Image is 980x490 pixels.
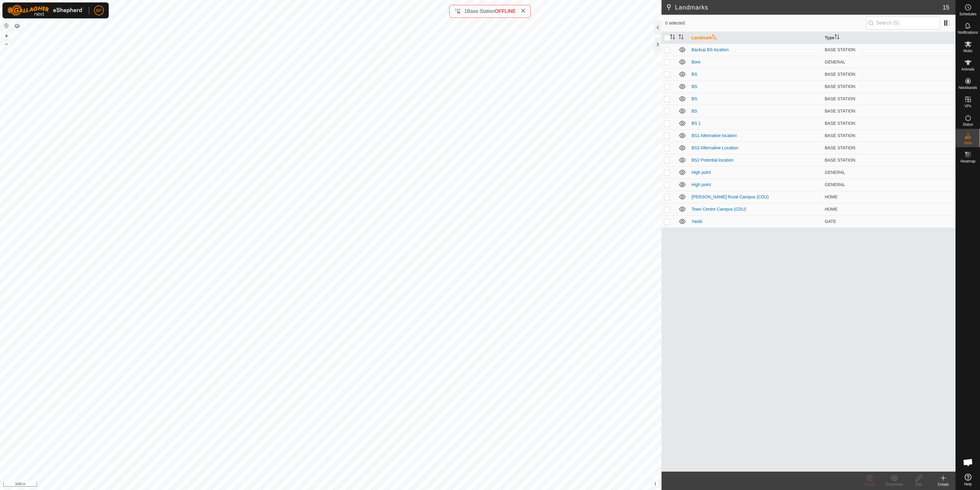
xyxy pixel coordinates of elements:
[825,96,855,101] span: BASE STATION
[865,482,875,487] span: Delete
[692,219,703,224] a: Yards
[943,3,949,12] span: 15
[3,32,10,40] button: +
[825,145,855,150] span: BASE STATION
[959,86,977,90] span: Neckbands
[13,22,21,30] button: Map Layers
[692,182,711,187] a: High point
[665,20,866,26] span: 0 selected
[958,31,978,34] span: Notifications
[961,67,974,71] span: Animals
[825,72,855,77] span: BASE STATION
[692,207,746,212] a: Town Centre Campus (CDU)
[825,133,855,138] span: BASE STATION
[692,121,701,126] a: BS 1
[692,194,769,199] a: [PERSON_NAME] Rural Campus (CDU)
[825,121,855,126] span: BASE STATION
[882,482,907,487] div: Show/Hide
[825,84,855,89] span: BASE STATION
[3,40,10,48] button: –
[825,219,836,224] span: GATE
[665,4,943,11] h2: Landmarks
[960,159,975,163] span: Heatmap
[825,109,855,113] span: BASE STATION
[307,482,330,488] a: Privacy Policy
[670,35,675,40] p-sorticon: Activate to sort
[825,182,845,187] span: GENERAL
[495,9,516,14] span: OFFLINE
[835,35,839,40] p-sorticon: Activate to sort
[692,158,733,163] a: BS2 Potential location
[692,72,697,77] a: BS
[866,17,940,29] input: Search (S)
[825,47,855,52] span: BASE STATION
[692,47,729,52] a: Backup BS location
[692,59,701,64] a: Bore
[467,9,495,14] span: Base Station
[964,482,972,486] span: Help
[96,7,102,14] span: BP
[931,482,956,487] div: Create
[964,104,971,108] span: VPs
[689,32,822,44] th: Landmark
[652,480,659,487] button: i
[825,158,855,163] span: BASE STATION
[825,207,838,212] span: HOME
[337,482,355,488] a: Contact Us
[692,133,737,138] a: BS1 Alternative location
[712,35,717,40] p-sorticon: Activate to sort
[907,482,931,487] div: Edit
[825,59,845,64] span: GENERAL
[822,32,956,44] th: Type
[959,12,976,16] span: Schedules
[464,9,467,14] span: 1
[956,471,980,488] a: Help
[692,96,697,101] a: BS
[959,453,977,472] div: Open chat
[679,35,684,40] p-sorticon: Activate to sort
[825,194,838,199] span: HOME
[964,141,971,145] span: Infra
[692,84,697,89] a: BS
[692,145,738,150] a: BS2 Alternative Location
[963,49,972,53] span: Mobs
[655,481,656,486] span: i
[3,22,10,29] button: Reset Map
[692,170,711,175] a: High point
[7,5,84,16] img: Gallagher Logo
[825,170,845,175] span: GENERAL
[692,109,697,113] a: BS
[963,123,973,126] span: Status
